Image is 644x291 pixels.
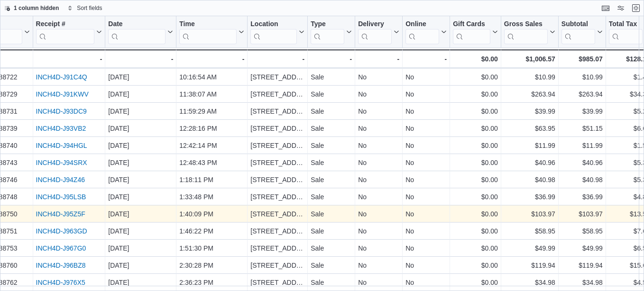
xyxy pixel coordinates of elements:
[358,191,399,203] div: No
[561,191,603,203] div: $36.99
[108,260,173,271] div: [DATE]
[179,71,244,83] div: 10:16:54 AM
[108,191,173,203] div: [DATE]
[108,140,173,151] div: [DATE]
[179,174,244,185] div: 1:18:11 PM
[36,279,85,286] a: INCH4D-J976X5
[504,277,555,288] div: $34.98
[250,242,304,254] div: [STREET_ADDRESS]
[405,106,447,117] div: No
[504,157,555,168] div: $40.96
[358,71,399,83] div: No
[504,242,555,254] div: $49.99
[108,157,173,168] div: [DATE]
[405,140,447,151] div: No
[453,123,498,134] div: $0.00
[179,20,237,44] div: Time
[250,20,304,44] button: Location
[36,142,87,149] a: INCH4D-J94HGL
[405,88,447,100] div: No
[250,260,304,271] div: [STREET_ADDRESS]
[250,277,304,288] div: [STREET_ADDRESS]
[311,123,352,134] div: Sale
[108,106,173,117] div: [DATE]
[453,157,498,168] div: $0.00
[311,88,352,100] div: Sale
[453,174,498,185] div: $0.00
[179,88,244,100] div: 11:38:07 AM
[453,242,498,254] div: $0.00
[36,244,86,252] a: INCH4D-J967G0
[561,260,603,271] div: $119.94
[179,20,237,29] div: Time
[179,191,244,203] div: 1:33:48 PM
[311,191,352,203] div: Sale
[358,277,399,288] div: No
[36,107,87,115] a: INCH4D-J93DC9
[250,106,304,117] div: [STREET_ADDRESS]
[250,191,304,203] div: [STREET_ADDRESS]
[405,71,447,83] div: No
[250,88,304,100] div: [STREET_ADDRESS]
[405,208,447,220] div: No
[358,260,399,271] div: No
[36,90,89,98] a: INCH4D-J91KWV
[311,174,352,185] div: Sale
[250,157,304,168] div: [STREET_ADDRESS]
[453,88,498,100] div: $0.00
[504,106,555,117] div: $39.99
[179,157,244,168] div: 12:48:43 PM
[504,123,555,134] div: $63.95
[453,191,498,203] div: $0.00
[504,225,555,237] div: $58.95
[561,225,603,237] div: $58.95
[358,157,399,168] div: No
[108,123,173,134] div: [DATE]
[14,4,59,12] span: 1 column hidden
[561,277,603,288] div: $34.98
[36,159,87,166] a: INCH4D-J94SRX
[108,208,173,220] div: [DATE]
[453,20,490,44] div: Gift Card Sales
[311,157,352,168] div: Sale
[311,140,352,151] div: Sale
[453,140,498,151] div: $0.00
[108,20,166,44] div: Date
[250,140,304,151] div: [STREET_ADDRESS]
[609,20,643,29] div: Total Tax
[630,2,642,14] button: Exit fullscreen
[0,2,63,14] button: 1 column hidden
[358,123,399,134] div: No
[504,53,555,65] div: $1,006.57
[504,20,548,29] div: Gross Sales
[504,20,555,44] button: Gross Sales
[250,71,304,83] div: [STREET_ADDRESS]
[453,106,498,117] div: $0.00
[108,71,173,83] div: [DATE]
[561,157,603,168] div: $40.96
[108,225,173,237] div: [DATE]
[405,260,447,271] div: No
[405,225,447,237] div: No
[311,208,352,220] div: Sale
[453,225,498,237] div: $0.00
[250,53,304,65] div: -
[311,20,344,44] div: Type
[358,106,399,117] div: No
[108,277,173,288] div: [DATE]
[108,53,173,65] div: -
[311,71,352,83] div: Sale
[453,20,490,29] div: Gift Cards
[453,71,498,83] div: $0.00
[179,225,244,237] div: 1:46:22 PM
[504,260,555,271] div: $119.94
[504,71,555,83] div: $10.99
[561,20,595,29] div: Subtotal
[405,191,447,203] div: No
[250,123,304,134] div: [STREET_ADDRESS]
[108,242,173,254] div: [DATE]
[405,20,447,44] button: Online
[36,193,86,201] a: INCH4D-J95LSB
[504,88,555,100] div: $263.94
[405,20,439,29] div: Online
